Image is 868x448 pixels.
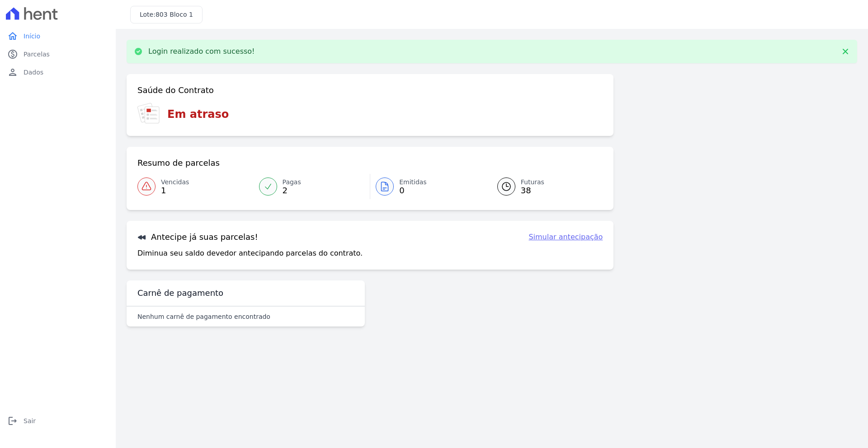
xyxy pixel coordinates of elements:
span: Pagas [283,177,301,187]
i: paid [7,49,18,60]
a: Simular antecipação [528,232,603,243]
a: Vencidas 1 [137,174,254,199]
a: Pagas 2 [254,174,370,199]
h3: Lote: [140,10,193,19]
span: 0 [399,187,427,194]
span: 38 [521,187,544,194]
p: Login realizado com sucesso! [148,47,255,56]
p: Nenhum carnê de pagamento encontrado [137,312,270,321]
span: Parcelas [24,50,50,59]
h3: Saúde do Contrato [137,85,214,96]
span: Futuras [521,177,544,187]
h3: Em atraso [167,106,229,122]
h3: Resumo de parcelas [137,158,220,168]
h3: Carnê de pagamento [137,288,223,299]
a: homeInício [4,27,112,45]
span: 2 [283,187,301,194]
span: Vencidas [161,177,189,187]
span: 803 Bloco 1 [156,11,193,18]
span: Início [24,32,40,41]
i: person [7,67,18,78]
span: Sair [24,416,36,425]
span: Dados [24,68,43,77]
a: personDados [4,63,112,81]
i: home [7,31,18,42]
h3: Antecipe já suas parcelas! [137,232,258,243]
p: Diminua seu saldo devedor antecipando parcelas do contrato. [137,248,363,259]
a: Emitidas 0 [370,174,486,199]
a: logoutSair [4,412,112,430]
a: Futuras 38 [486,174,603,199]
span: 1 [161,187,189,194]
a: paidParcelas [4,45,112,63]
span: Emitidas [399,177,427,187]
i: logout [7,415,18,426]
